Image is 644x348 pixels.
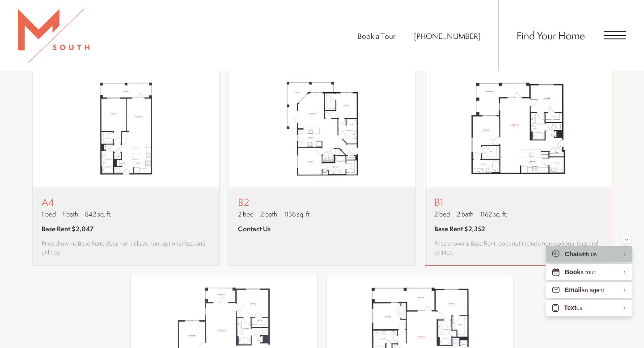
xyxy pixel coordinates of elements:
button: Open Menu [604,31,626,39]
span: 1136 sq. ft. [284,209,311,219]
img: MSouth [18,9,89,63]
span: Contact Us [238,224,271,233]
a: Book a Tour [357,31,395,41]
img: A4 - 1 bedroom floor plan layout with 1 bathroom and 842 square feet [33,70,219,187]
img: B1 - 2 bedroom floor plan layout with 2 bathrooms and 1162 square feet [425,70,612,187]
span: 2 bed [434,209,450,219]
p: B2 [238,196,311,208]
span: 2 bath [457,209,474,219]
img: B2 - 2 bedroom floor plan layout with 2 bathrooms and 1136 square feet [229,70,415,187]
span: 842 sq. ft. [85,209,111,219]
p: A4 [42,196,210,208]
span: 1 bed [42,209,56,219]
a: View floor plan B1 [425,70,612,266]
span: Price shown is Base Rent, does not include non-optional fees and utilities. [434,239,603,256]
a: Call Us at 813-570-8014 [414,31,480,41]
span: Base Rent $2,352 [434,224,485,233]
span: Base Rent $2,047 [42,224,93,233]
span: 2 bed [238,209,254,219]
span: 2 bath [260,209,277,219]
a: View floor plan A4 [32,70,220,266]
a: View floor plan B2 [229,70,416,266]
span: 1162 sq. ft. [480,209,507,219]
a: Find Your Home [517,28,585,42]
span: 1 bath [63,209,78,219]
p: B1 [434,196,603,208]
span: [PHONE_NUMBER] [414,31,480,41]
span: Price shown is Base Rent, does not include non-optional fees and utilities. [42,239,210,256]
